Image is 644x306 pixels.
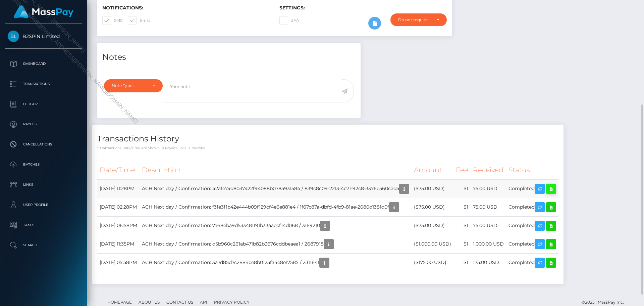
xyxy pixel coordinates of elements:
p: Ledger [8,99,79,109]
td: ACH Next day / Confirmation: 3a7d85d7c2884ce8b0125f54e8e17585 / 2311641 [140,253,412,272]
label: SMS [102,16,122,25]
td: $1 [453,216,471,235]
p: Search [8,240,79,250]
p: * Transactions date/time are shown in payee's local timezone [97,145,558,150]
td: [DATE] 11:28PM [97,179,140,198]
p: Links [8,180,79,190]
a: Links [5,176,82,193]
button: Do not require [390,13,447,26]
div: © 2025 , MassPay Inc. [582,299,629,306]
p: Cancellations [8,139,79,149]
th: Status [506,161,558,179]
td: [DATE] 11:35PM [97,235,140,253]
a: User Profile [5,196,82,213]
label: E-mail [128,16,153,25]
img: B2SPIN Limited [8,31,19,42]
td: Completed [506,198,558,216]
h6: Notifications: [102,5,269,11]
td: 1,000.00 USD [471,235,506,253]
button: Note Type [104,79,163,92]
a: Cancellations [5,136,82,153]
p: User Profile [8,200,79,210]
a: Search [5,237,82,254]
a: Transactions [5,76,82,92]
td: $1 [453,198,471,216]
h4: Transactions History [97,133,558,145]
td: 75.00 USD [471,198,506,216]
p: Transactions [8,79,79,89]
td: 175.00 USD [471,253,506,272]
th: Fee [453,161,471,179]
td: ($75.00 USD) [412,198,453,216]
td: ACH Next day / Confirmation: f3fe3f1b42e444b09f129cf4e6e881e4 / 1f67c87a-dbfd-4fb9-81ae-2080d1381d0f [140,198,412,216]
a: Ledger [5,96,82,113]
th: Amount [412,161,453,179]
p: Payees [8,119,79,129]
td: ($1,000.00 USD) [412,235,453,253]
a: Taxes [5,217,82,233]
td: ACH Next day / Confirmation: d5b960c261ab471b82b3676cddbeaea1 / 2687918 [140,235,412,253]
td: [DATE] 02:28PM [97,198,140,216]
p: Taxes [8,220,79,230]
h4: Notes [102,51,356,63]
td: ($75.00 USD) [412,179,453,198]
td: Completed [506,179,558,198]
a: Batches [5,156,82,173]
img: MassPay Logo [14,5,73,18]
td: [DATE] 06:58PM [97,216,140,235]
td: Completed [506,253,558,272]
span: B2SPIN Limited [5,33,82,39]
td: ($175.00 USD) [412,253,453,272]
td: ACH Next day / Confirmation: 42afe74d8037422f94088b0785931584 / 839c8c09-2213-4c71-92c8-3376e560cad5 [140,179,412,198]
a: Dashboard [5,55,82,72]
td: Completed [506,216,558,235]
div: Note Type [112,83,147,88]
td: Completed [506,235,558,253]
label: 2FA [279,16,299,25]
div: Do not require [398,17,431,23]
th: Date/Time [97,161,140,179]
td: $1 [453,179,471,198]
td: [DATE] 05:58PM [97,253,140,272]
td: ACH Next day / Confirmation: 7a68eba9d533481191b33aaecf14d068 / 3169210 [140,216,412,235]
td: $1 [453,253,471,272]
a: Payees [5,116,82,133]
td: 75.00 USD [471,179,506,198]
th: Received [471,161,506,179]
p: Dashboard [8,59,79,69]
th: Description [140,161,412,179]
td: ($75.00 USD) [412,216,453,235]
h6: Settings: [279,5,446,11]
p: Batches [8,160,79,170]
td: $1 [453,235,471,253]
td: 75.00 USD [471,216,506,235]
